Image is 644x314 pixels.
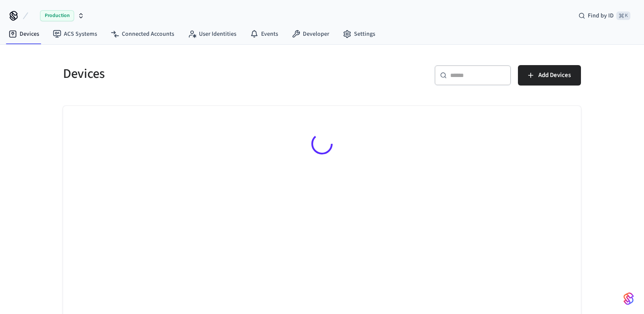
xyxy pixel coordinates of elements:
[285,26,336,42] a: Developer
[572,8,637,23] div: Find by ID⌘ K
[616,11,630,20] span: ⌘ K
[588,11,614,20] span: Find by ID
[40,10,74,21] span: Production
[63,65,317,83] h5: Devices
[104,26,181,42] a: Connected Accounts
[624,292,634,305] img: SeamLogoGradient.69752ec5.svg
[518,65,581,86] button: Add Devices
[2,26,46,42] a: Devices
[243,26,285,42] a: Events
[181,26,243,42] a: User Identities
[46,26,104,42] a: ACS Systems
[336,26,382,42] a: Settings
[538,70,571,81] span: Add Devices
